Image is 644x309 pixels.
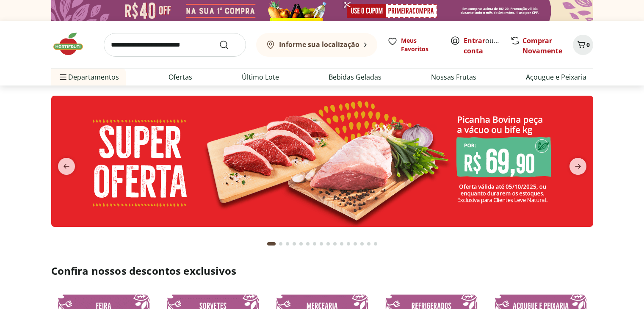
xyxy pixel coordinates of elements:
[372,234,379,254] button: Go to page 16 from fs-carousel
[332,234,338,254] button: Go to page 10 from fs-carousel
[464,36,485,45] a: Entrar
[104,33,246,57] input: search
[265,234,277,254] button: Current page from fs-carousel
[58,67,119,87] span: Departamentos
[563,158,593,175] button: next
[291,234,298,254] button: Go to page 4 from fs-carousel
[365,234,372,254] button: Go to page 15 from fs-carousel
[304,234,311,254] button: Go to page 6 from fs-carousel
[219,40,239,50] button: Submit Search
[51,96,593,227] img: super oferta
[51,264,593,278] h2: Confira nossos descontos exclusivos
[586,41,590,49] span: 0
[526,72,586,82] a: Açougue e Peixaria
[277,234,284,254] button: Go to page 2 from fs-carousel
[359,234,365,254] button: Go to page 14 from fs-carousel
[522,36,562,55] a: Comprar Novamente
[431,72,476,82] a: Nossas Frutas
[329,72,381,82] a: Bebidas Geladas
[573,35,593,55] button: Carrinho
[256,33,377,57] button: Informe sua localização
[318,234,325,254] button: Go to page 8 from fs-carousel
[464,36,501,56] span: ou
[51,158,82,175] button: previous
[51,31,94,57] img: Hortifruti
[338,234,345,254] button: Go to page 11 from fs-carousel
[298,234,304,254] button: Go to page 5 from fs-carousel
[401,36,440,53] span: Meus Favoritos
[169,72,192,82] a: Ofertas
[387,36,440,53] a: Meus Favoritos
[58,67,68,87] button: Menu
[242,72,279,82] a: Último Lote
[279,40,359,49] b: Informe sua localização
[464,36,510,55] a: Criar conta
[345,234,352,254] button: Go to page 12 from fs-carousel
[352,234,359,254] button: Go to page 13 from fs-carousel
[311,234,318,254] button: Go to page 7 from fs-carousel
[284,234,291,254] button: Go to page 3 from fs-carousel
[325,234,332,254] button: Go to page 9 from fs-carousel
